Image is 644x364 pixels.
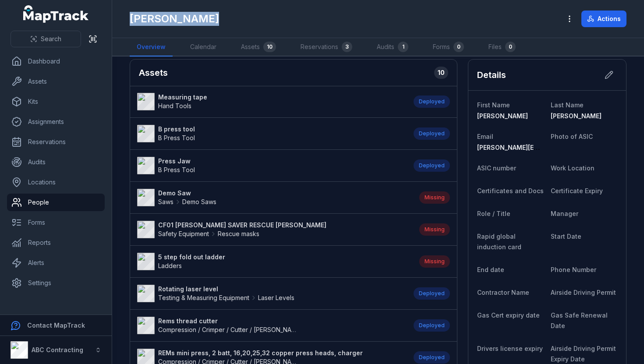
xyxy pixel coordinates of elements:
[419,223,450,236] div: Missing
[7,93,105,110] a: Kits
[481,38,523,57] a: Files0
[477,289,529,296] span: Contractor Name
[477,69,506,81] h2: Details
[477,345,543,352] span: Drivers license expiry
[158,317,298,325] strong: Rems thread cutter
[7,153,105,171] a: Audits
[137,285,405,302] a: Rotating laser levelTesting & Measuring EquipmentLaser Levels
[477,266,504,273] span: End date
[342,42,352,52] div: 3
[414,127,450,140] div: Deployed
[551,266,596,273] span: Phone Number
[7,173,105,191] a: Locations
[32,346,83,353] strong: ABC Contracting
[414,287,450,300] div: Deployed
[158,349,363,357] strong: REMs mini press, 2 batt, 16,20,25,32 copper press heads, charger
[137,253,410,270] a: 5 step fold out ladderLadders
[7,274,105,292] a: Settings
[419,191,450,204] div: Missing
[158,285,294,293] strong: Rotating laser level
[551,187,603,194] span: Certificate Expiry
[7,133,105,151] a: Reservations
[477,164,516,172] span: ASIC number
[137,317,405,334] a: Rems thread cutterCompression / Crimper / Cutter / [PERSON_NAME]
[158,93,207,102] strong: Measuring tape
[551,101,584,109] span: Last Name
[158,326,303,333] span: Compression / Crimper / Cutter / [PERSON_NAME]
[158,157,195,166] strong: Press Jaw
[182,198,216,206] span: Demo Saws
[414,159,450,172] div: Deployed
[7,113,105,131] a: Assignments
[158,221,326,230] strong: CF01 [PERSON_NAME] SAVER RESCUE [PERSON_NAME]
[137,157,405,174] a: Press JawB Press Tool
[7,53,105,70] a: Dashboard
[158,189,216,198] strong: Demo Saw
[158,198,173,206] span: Saws
[7,194,105,211] a: People
[414,351,450,364] div: Deployed
[370,38,415,57] a: Audits1
[183,38,223,57] a: Calendar
[505,42,516,52] div: 0
[551,311,608,329] span: Gas Safe Renewal Date
[419,255,450,268] div: Missing
[414,95,450,108] div: Deployed
[137,93,405,110] a: Measuring tapeHand Tools
[11,31,81,47] button: Search
[551,345,616,363] span: Airside Driving Permit Expiry Date
[426,38,471,57] a: Forms0
[477,311,540,319] span: Gas Cert expiry date
[158,230,209,238] span: Safety Equipment
[263,42,276,52] div: 10
[551,289,616,296] span: Airside Driving Permit
[477,101,510,109] span: First Name
[234,38,283,57] a: Assets10
[139,67,168,79] h2: Assets
[130,12,219,26] h1: [PERSON_NAME]
[137,125,405,142] a: B press toolB Press Tool
[581,11,626,27] button: Actions
[398,42,408,52] div: 1
[453,42,464,52] div: 0
[414,319,450,332] div: Deployed
[158,102,191,110] span: Hand Tools
[7,214,105,231] a: Forms
[158,125,195,134] strong: B press tool
[477,112,528,120] span: [PERSON_NAME]
[258,293,294,302] span: Laser Levels
[158,293,249,302] span: Testing & Measuring Equipment
[137,221,410,238] a: CF01 [PERSON_NAME] SAVER RESCUE [PERSON_NAME]Safety EquipmentRescue masks
[294,38,359,57] a: Reservations3
[7,73,105,90] a: Assets
[434,67,448,79] div: 10
[7,234,105,251] a: Reports
[158,262,182,269] span: Ladders
[158,253,225,262] strong: 5 step fold out ladder
[7,254,105,272] a: Alerts
[27,322,85,329] strong: Contact MapTrack
[551,164,594,172] span: Work Location
[137,189,410,206] a: Demo SawSawsDemo Saws
[41,35,61,43] span: Search
[477,133,493,140] span: Email
[551,112,602,120] span: [PERSON_NAME]
[551,233,581,240] span: Start Date
[158,166,195,173] span: B Press Tool
[477,210,510,217] span: Role / Title
[551,133,593,140] span: Photo of ASIC
[218,230,259,238] span: Rescue masks
[130,38,173,57] a: Overview
[551,210,578,217] span: Manager
[158,134,195,141] span: B Press Tool
[477,187,544,194] span: Certificates and Docs
[23,5,89,23] a: MapTrack
[477,233,521,251] span: Rapid global induction card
